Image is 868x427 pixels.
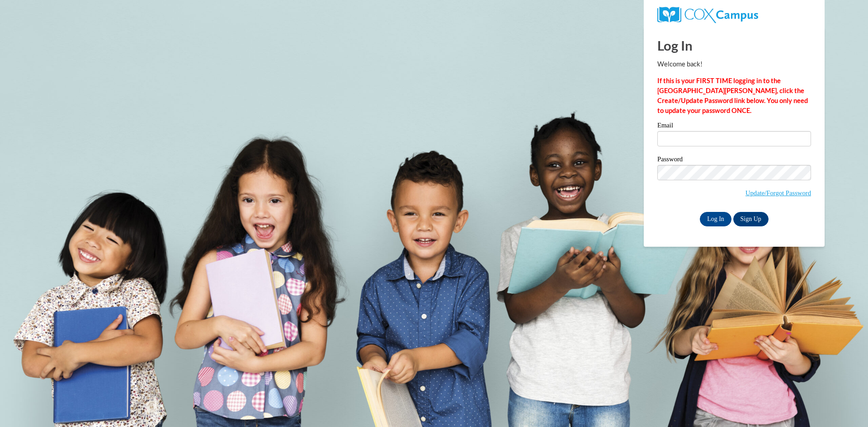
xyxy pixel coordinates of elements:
[745,189,811,197] a: Update/Forgot Password
[657,7,758,23] img: COX Campus
[657,77,808,114] strong: If this is your FIRST TIME logging in to the [GEOGRAPHIC_DATA][PERSON_NAME], click the Create/Upd...
[657,36,811,55] h1: Log In
[657,122,811,131] label: Email
[657,59,811,69] p: Welcome back!
[700,212,731,226] input: Log In
[657,156,811,165] label: Password
[657,10,758,18] a: COX Campus
[733,212,769,226] a: Sign Up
